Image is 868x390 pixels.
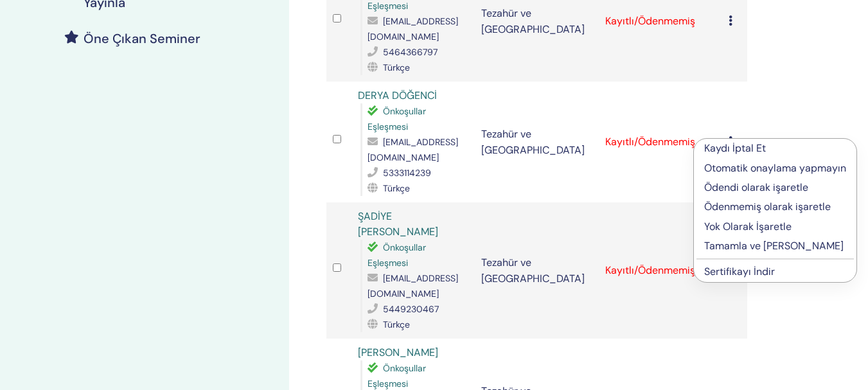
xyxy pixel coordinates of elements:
font: Türkçe [383,182,410,194]
font: 5464366797 [383,46,438,58]
font: Türkçe [383,319,410,330]
font: Önkoşullar Eşleşmesi [368,105,426,132]
font: Tezahür ve [GEOGRAPHIC_DATA] [481,256,585,285]
font: Yok Olarak İşaretle [704,220,792,233]
font: Türkçe [383,62,410,73]
font: Ödendi olarak işaretle [704,181,808,194]
font: Tezahür ve [GEOGRAPHIC_DATA] [481,6,585,36]
font: 5449230467 [383,303,439,315]
font: Önkoşullar Eşleşmesi [368,242,426,269]
font: Ödenmemiş olarak işaretle [704,200,831,213]
font: [EMAIL_ADDRESS][DOMAIN_NAME] [368,136,458,163]
a: Sertifikayı İndir [704,265,775,278]
a: DERYA DÖĞENCİ [358,89,437,102]
a: [PERSON_NAME] [358,346,438,359]
font: [EMAIL_ADDRESS][DOMAIN_NAME] [368,15,458,42]
font: Kaydı İptal Et [704,141,766,155]
font: Önkoşullar Eşleşmesi [368,362,426,389]
font: 5333114239 [383,167,431,179]
font: [EMAIL_ADDRESS][DOMAIN_NAME] [368,272,458,299]
font: Öne Çıkan Seminer [84,30,200,47]
font: Tamamla ve [PERSON_NAME] [704,239,844,253]
font: Tezahür ve [GEOGRAPHIC_DATA] [481,127,585,157]
font: Otomatik onaylama yapmayın [704,161,846,175]
a: ŞADİYE [PERSON_NAME] [358,209,438,238]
